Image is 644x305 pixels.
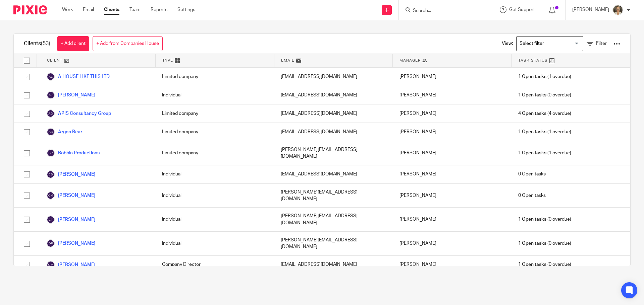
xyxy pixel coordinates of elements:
span: 0 Open tasks [518,171,546,177]
a: Email [83,6,94,13]
span: 1 Open tasks [518,129,546,135]
img: svg%3E [47,149,55,157]
input: Search [412,8,473,14]
span: 0 Open tasks [518,192,546,199]
a: Team [129,6,141,13]
div: [EMAIL_ADDRESS][DOMAIN_NAME] [274,165,393,183]
span: 1 Open tasks [518,261,546,268]
div: [EMAIL_ADDRESS][DOMAIN_NAME] [274,123,393,141]
a: Work [62,6,73,13]
span: (0 overdue) [518,216,571,223]
div: Individual [155,86,274,104]
input: Search for option [517,38,579,50]
img: svg%3E [47,128,55,136]
img: svg%3E [47,170,55,178]
img: svg%3E [47,109,55,118]
div: Search for option [516,36,583,51]
span: (4 overdue) [518,110,571,117]
span: Get Support [509,7,535,12]
span: (0 overdue) [518,261,571,268]
span: Task Status [518,58,548,63]
a: Settings [177,6,195,13]
div: Limited company [155,123,274,141]
div: [PERSON_NAME] [393,86,512,104]
span: Manager [399,58,421,63]
div: [PERSON_NAME] [393,184,512,208]
span: (1 overdue) [518,129,571,135]
div: [EMAIL_ADDRESS][DOMAIN_NAME] [274,68,393,86]
span: 1 Open tasks [518,150,546,156]
a: [PERSON_NAME] [47,91,95,99]
div: [PERSON_NAME] [393,165,512,183]
div: [PERSON_NAME][EMAIL_ADDRESS][DOMAIN_NAME] [274,141,393,165]
div: Individual [155,232,274,255]
div: [PERSON_NAME][EMAIL_ADDRESS][DOMAIN_NAME] [274,208,393,231]
img: svg%3E [47,216,55,224]
div: [PERSON_NAME] [393,68,512,86]
div: View: [492,34,620,54]
div: Individual [155,165,274,183]
a: APIS Consultancy Group [47,109,111,118]
div: [PERSON_NAME] [393,256,512,274]
div: [EMAIL_ADDRESS][DOMAIN_NAME] [274,256,393,274]
span: 1 Open tasks [518,240,546,247]
span: (1 overdue) [518,73,571,80]
div: [PERSON_NAME] [393,123,512,141]
span: 1 Open tasks [518,216,546,223]
a: [PERSON_NAME] [47,239,95,247]
img: Pixie [13,5,47,14]
span: 1 Open tasks [518,92,546,98]
span: (1 overdue) [518,150,571,156]
a: [PERSON_NAME] [47,261,95,269]
div: [PERSON_NAME][EMAIL_ADDRESS][DOMAIN_NAME] [274,232,393,255]
div: Individual [155,208,274,231]
span: 4 Open tasks [518,110,546,117]
h1: Clients [24,40,50,47]
span: (0 overdue) [518,240,571,247]
img: Pete%20with%20glasses.jpg [612,5,623,15]
a: Reports [151,6,167,13]
span: (0 overdue) [518,92,571,98]
a: Clients [104,6,119,13]
a: [PERSON_NAME] [47,192,95,200]
span: Type [162,58,173,63]
span: Email [281,58,294,63]
a: + Add from Companies House [93,36,163,51]
span: (53) [41,41,50,46]
div: Limited company [155,141,274,165]
span: Filter [596,41,607,46]
img: svg%3E [47,192,55,200]
p: [PERSON_NAME] [572,6,609,13]
div: Limited company [155,104,274,123]
a: [PERSON_NAME] [47,170,95,178]
div: [PERSON_NAME] [393,208,512,231]
div: Individual [155,184,274,208]
a: Bobbin Productions [47,149,100,157]
div: [PERSON_NAME] [393,104,512,123]
span: Client [47,58,62,63]
img: svg%3E [47,261,55,269]
span: 1 Open tasks [518,73,546,80]
div: Company Director [155,256,274,274]
a: Argon Bear [47,128,82,136]
div: [PERSON_NAME][EMAIL_ADDRESS][DOMAIN_NAME] [274,184,393,208]
a: + Add client [57,36,89,51]
img: svg%3E [47,239,55,247]
img: svg%3E [47,73,55,81]
div: [EMAIL_ADDRESS][DOMAIN_NAME] [274,104,393,123]
a: [PERSON_NAME] [47,216,95,224]
div: [PERSON_NAME] [393,141,512,165]
input: Select all [20,54,33,67]
div: [PERSON_NAME] [393,232,512,255]
a: A HOUSE LIKE THIS LTD [47,73,110,81]
div: Limited company [155,68,274,86]
img: svg%3E [47,91,55,99]
div: [EMAIL_ADDRESS][DOMAIN_NAME] [274,86,393,104]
